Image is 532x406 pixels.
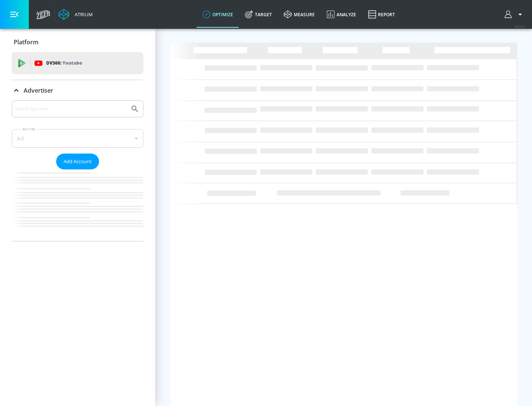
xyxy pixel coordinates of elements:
p: Youtube [62,59,82,67]
a: optimize [197,1,239,28]
div: Atrium [72,11,93,18]
a: Target [239,1,278,28]
a: Report [362,1,401,28]
input: Search by name [15,104,127,114]
div: Advertiser [12,100,143,241]
p: Advertiser [24,86,53,94]
div: Advertiser [12,80,143,101]
span: v 4.25.4 [514,24,525,28]
nav: list of Advertiser [12,169,143,241]
label: Sort By [21,127,37,131]
a: measure [278,1,321,28]
span: Add Account [64,157,92,166]
p: DV360: [46,59,82,67]
a: Atrium [58,9,93,20]
div: Platform [12,32,143,52]
div: DV360: Youtube [12,52,143,74]
a: Analyze [321,1,362,28]
div: A-Z [12,129,143,148]
button: Add Account [56,154,99,169]
p: Platform [14,38,38,46]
